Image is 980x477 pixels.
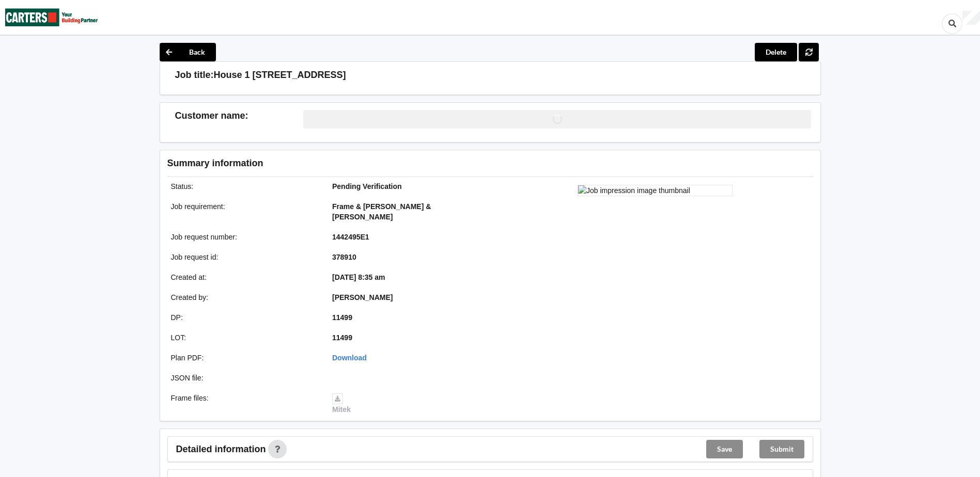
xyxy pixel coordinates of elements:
[164,232,325,242] div: Job request number :
[160,43,216,61] button: Back
[332,233,369,241] b: 1442495E1
[164,332,325,343] div: LOT :
[164,373,325,383] div: JSON file :
[332,182,402,190] b: Pending Verification
[164,181,325,192] div: Status :
[164,353,325,363] div: Plan PDF :
[332,394,351,414] a: Mitek
[332,354,367,362] a: Download
[164,201,325,222] div: Job requirement :
[578,185,733,196] img: Job impression image thumbnail
[164,292,325,303] div: Created by :
[332,333,352,342] b: 11499
[332,293,393,301] b: [PERSON_NAME]
[962,11,980,25] div: User Profile
[176,444,266,454] span: Detailed information
[164,393,325,415] div: Frame files :
[175,69,214,81] h3: Job title:
[5,1,98,34] img: Carters
[332,313,352,322] b: 11499
[332,273,385,281] b: [DATE] 8:35 am
[755,43,797,61] button: Delete
[164,252,325,262] div: Job request id :
[175,110,304,122] h3: Customer name :
[164,312,325,323] div: DP :
[214,69,346,81] h3: House 1 [STREET_ADDRESS]
[167,157,648,169] h3: Summary information
[332,253,356,261] b: 378910
[164,272,325,282] div: Created at :
[332,202,431,221] b: Frame & [PERSON_NAME] & [PERSON_NAME]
